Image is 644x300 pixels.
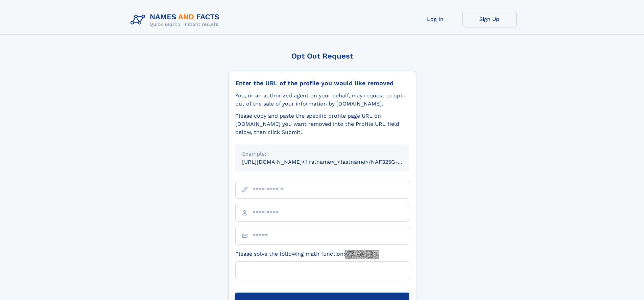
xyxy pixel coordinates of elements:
[228,52,416,60] div: Opt Out Request
[242,150,402,158] div: Example:
[235,250,379,259] label: Please solve the following math function:
[235,92,409,108] div: You, or an authorized agent on your behalf, may request to opt-out of the sale of your informatio...
[462,11,517,27] a: Sign Up
[235,79,409,87] div: Enter the URL of the profile you would like removed
[235,112,409,136] div: Please copy and paste the specific profile page URL on [DOMAIN_NAME] you want removed into the Pr...
[408,11,462,27] a: Log In
[242,159,422,165] small: [URL][DOMAIN_NAME]<firstname>_<lastname>/NAF325G-xxxxxxxx
[128,11,225,29] img: Logo Names and Facts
